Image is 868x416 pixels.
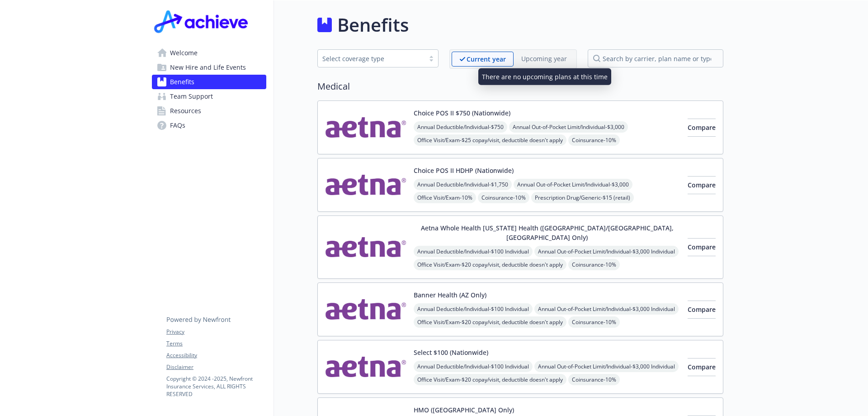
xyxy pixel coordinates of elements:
[521,54,567,63] p: Upcoming year
[170,104,201,118] span: Resources
[317,80,723,93] h2: Medical
[534,246,679,257] span: Annual Out-of-Pocket Limit/Individual - $3,000 Individual
[414,374,566,385] span: Office Visit/Exam - $20 copay/visit, deductible doesn't apply
[325,108,406,147] img: Aetna Inc carrier logo
[166,363,266,371] a: Disclaimer
[688,176,716,194] button: Compare
[688,181,716,189] span: Compare
[414,223,680,242] button: Aetna Whole Health [US_STATE] Health ([GEOGRAPHIC_DATA]/[GEOGRAPHIC_DATA], [GEOGRAPHIC_DATA] Only)
[414,108,510,118] button: Choice POS II $750 (Nationwide)
[568,134,620,146] span: Coinsurance - 10%
[325,290,406,329] img: Aetna Inc carrier logo
[325,166,406,204] img: Aetna Inc carrier logo
[337,11,409,38] h1: Benefits
[414,166,514,175] button: Choice POS II HDHP (Nationwide)
[414,259,566,270] span: Office Visit/Exam - $20 copay/visit, deductible doesn't apply
[514,179,632,190] span: Annual Out-of-Pocket Limit/Individual - $3,000
[688,363,716,371] span: Compare
[568,316,620,328] span: Coinsurance - 10%
[588,49,723,67] input: search by carrier, plan name or type
[568,374,620,385] span: Coinsurance - 10%
[166,339,266,348] a: Terms
[152,75,266,89] a: Benefits
[414,405,514,415] button: HMO ([GEOGRAPHIC_DATA] Only)
[688,358,716,376] button: Compare
[688,119,716,137] button: Compare
[568,259,620,270] span: Coinsurance - 10%
[467,54,506,64] p: Current year
[166,375,266,398] p: Copyright © 2024 - 2025 , Newfront Insurance Services, ALL RIGHTS RESERVED
[414,290,486,300] button: Banner Health (AZ Only)
[152,46,266,60] a: Welcome
[322,54,420,63] div: Select coverage type
[688,243,716,251] span: Compare
[478,192,529,203] span: Coinsurance - 10%
[514,52,575,67] span: Upcoming year
[325,223,406,271] img: Aetna Inc carrier logo
[414,348,488,357] button: Select $100 (Nationwide)
[152,60,266,75] a: New Hire and Life Events
[414,246,533,257] span: Annual Deductible/Individual - $100 Individual
[534,361,679,372] span: Annual Out-of-Pocket Limit/Individual - $3,000 Individual
[509,121,628,133] span: Annual Out-of-Pocket Limit/Individual - $3,000
[325,348,406,386] img: Aetna Inc carrier logo
[152,89,266,104] a: Team Support
[170,89,213,104] span: Team Support
[170,118,185,133] span: FAQs
[166,328,266,336] a: Privacy
[688,305,716,314] span: Compare
[534,303,679,315] span: Annual Out-of-Pocket Limit/Individual - $3,000 Individual
[152,118,266,133] a: FAQs
[170,60,246,75] span: New Hire and Life Events
[688,301,716,319] button: Compare
[414,192,476,203] span: Office Visit/Exam - 10%
[688,123,716,132] span: Compare
[414,361,533,372] span: Annual Deductible/Individual - $100 Individual
[152,104,266,118] a: Resources
[688,238,716,256] button: Compare
[170,75,194,89] span: Benefits
[414,179,512,190] span: Annual Deductible/Individual - $1,750
[414,121,507,133] span: Annual Deductible/Individual - $750
[414,303,533,315] span: Annual Deductible/Individual - $100 Individual
[414,316,566,328] span: Office Visit/Exam - $20 copay/visit, deductible doesn't apply
[170,46,198,60] span: Welcome
[414,134,566,146] span: Office Visit/Exam - $25 copay/visit, deductible doesn't apply
[166,351,266,359] a: Accessibility
[531,192,634,203] span: Prescription Drug/Generic - $15 (retail)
